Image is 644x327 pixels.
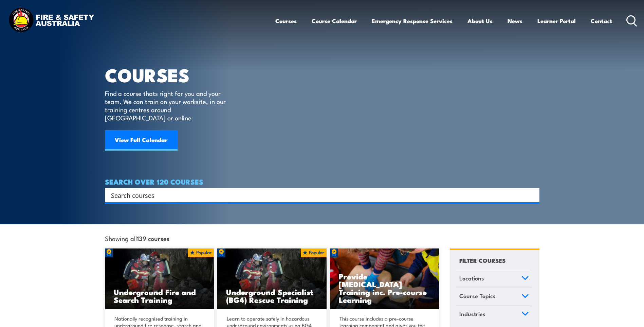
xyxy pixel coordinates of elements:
[217,248,327,310] a: Underground Specialist (BG4) Rescue Training
[105,67,236,83] h1: COURSES
[467,12,493,30] a: About Us
[528,190,537,200] button: Search magnifier button
[112,190,526,200] form: Search form
[111,190,525,200] input: Search input
[330,248,439,310] a: Provide [MEDICAL_DATA] Training inc. Pre-course Learning
[105,89,229,122] p: Find a course thats right for you and your team. We can train on your worksite, in our training c...
[105,235,169,242] span: Showing all
[105,248,214,310] a: Underground Fire and Search Training
[275,12,297,30] a: Courses
[508,12,522,30] a: News
[537,12,576,30] a: Learner Portal
[456,288,532,306] a: Course Topics
[114,288,205,304] h3: Underground Fire and Search Training
[217,248,327,310] img: Underground mine rescue
[459,291,496,300] span: Course Topics
[105,248,214,310] img: Underground mine rescue
[137,234,169,243] strong: 139 courses
[339,272,430,304] h3: Provide [MEDICAL_DATA] Training inc. Pre-course Learning
[372,12,453,30] a: Emergency Response Services
[459,309,485,319] span: Industries
[456,306,532,324] a: Industries
[105,130,178,151] a: View Full Calendar
[330,248,439,310] img: Low Voltage Rescue and Provide CPR
[459,274,484,283] span: Locations
[226,288,318,304] h3: Underground Specialist (BG4) Rescue Training
[591,12,612,30] a: Contact
[459,256,505,265] h4: FILTER COURSES
[312,12,357,30] a: Course Calendar
[456,270,532,288] a: Locations
[105,178,539,185] h4: SEARCH OVER 120 COURSES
